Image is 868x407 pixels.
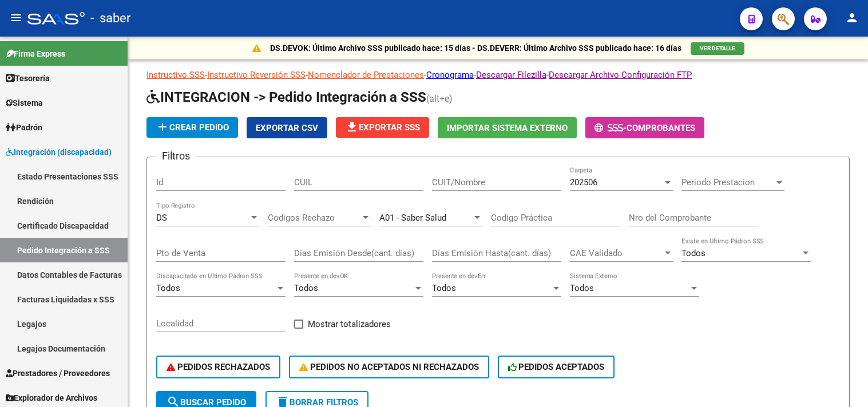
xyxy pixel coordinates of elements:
[6,97,43,109] span: Sistema
[6,367,110,380] span: Prestadores / Proveedores
[268,213,360,223] span: Codigos Rechazo
[146,117,238,138] button: Crear Pedido
[289,356,489,378] button: PEDIDOS NO ACEPTADOS NI RECHAZADOS
[9,11,23,25] mat-icon: menu
[146,89,426,105] span: INTEGRACION -> Pedido Integración a SSS
[6,47,65,60] span: Firma Express
[681,248,706,258] span: Todos
[90,6,130,31] span: - saber
[146,70,205,80] a: Instructivo SSS
[345,122,420,133] span: Exportar SSS
[691,42,744,55] button: VER DETALLE
[156,213,167,223] span: DS
[270,42,681,54] p: DS.DEVOK: Último Archivo SSS publicado hace: 15 días - DS.DEVERR: Último Archivo SSS publicado ha...
[829,368,857,396] iframe: Intercom live chat
[585,117,704,138] button: -Comprobantes
[379,213,446,223] span: A01 - Saber Salud
[498,356,615,378] button: PEDIDOS ACEPTADOS
[6,72,50,85] span: Tesorería
[549,70,692,80] a: Descargar Archivo Configuración FTP
[6,392,97,404] span: Explorador de Archivos
[156,356,280,378] button: PEDIDOS RECHAZADOS
[156,148,196,164] h3: Filtros
[146,69,850,81] p: - - - - -
[447,123,568,133] span: Importar Sistema Externo
[156,283,180,293] span: Todos
[299,362,479,372] span: PEDIDOS NO ACEPTADOS NI RECHAZADOS
[700,45,735,51] span: VER DETALLE
[570,177,597,187] span: 202506
[845,11,859,25] mat-icon: person
[570,283,594,293] span: Todos
[438,117,577,138] button: Importar Sistema Externo
[426,70,474,80] a: Cronograma
[627,123,695,133] span: Comprobantes
[681,177,774,187] span: Periodo Prestacion
[156,120,169,134] mat-icon: add
[247,117,327,138] button: Exportar CSV
[476,70,546,80] a: Descargar Filezilla
[6,146,112,158] span: Integración (discapacidad)
[426,93,453,104] span: (alt+e)
[167,362,270,372] span: PEDIDOS RECHAZADOS
[508,362,605,372] span: PEDIDOS ACEPTADOS
[156,122,229,133] span: Crear Pedido
[308,317,391,331] span: Mostrar totalizadores
[256,123,318,133] span: Exportar CSV
[308,70,424,80] a: Nomenclador de Prestaciones
[432,283,456,293] span: Todos
[294,283,318,293] span: Todos
[594,123,627,133] span: -
[345,120,359,134] mat-icon: file_download
[6,121,42,134] span: Padrón
[336,117,429,138] button: Exportar SSS
[207,70,306,80] a: Instructivo Reversión SSS
[570,248,663,258] span: CAE Validado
